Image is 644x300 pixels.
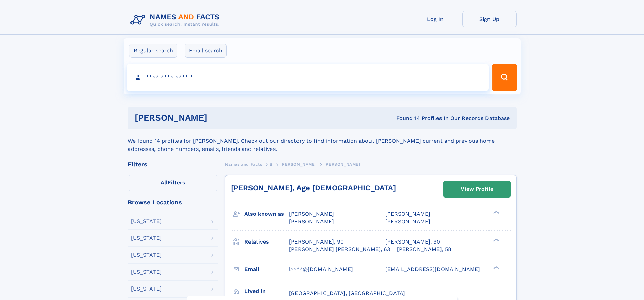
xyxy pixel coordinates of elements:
[244,236,289,248] h3: Relatives
[492,265,500,270] div: ❯
[127,64,489,91] input: search input
[128,11,225,29] img: Logo Names and Facts
[128,129,517,153] div: We found 14 profiles for [PERSON_NAME]. Check out our directory to find information about [PERSON...
[492,210,500,215] div: ❯
[270,160,273,168] a: B
[280,162,316,167] span: [PERSON_NAME]
[385,266,480,272] span: [EMAIL_ADDRESS][DOMAIN_NAME]
[385,211,430,217] span: [PERSON_NAME]
[289,246,390,253] a: [PERSON_NAME] [PERSON_NAME], 63
[185,44,227,58] label: Email search
[131,252,162,258] div: [US_STATE]
[231,184,396,192] a: [PERSON_NAME], Age [DEMOGRAPHIC_DATA]
[131,269,162,275] div: [US_STATE]
[385,218,430,225] span: [PERSON_NAME]
[129,44,177,58] label: Regular search
[128,199,218,205] div: Browse Locations
[131,286,162,292] div: [US_STATE]
[225,160,262,168] a: Names and Facts
[385,238,440,246] a: [PERSON_NAME], 90
[289,211,334,217] span: [PERSON_NAME]
[289,218,334,225] span: [PERSON_NAME]
[408,11,462,27] a: Log In
[289,238,344,246] a: [PERSON_NAME], 90
[397,246,451,253] a: [PERSON_NAME], 58
[244,285,289,297] h3: Lived in
[462,11,517,27] a: Sign Up
[302,115,510,122] div: Found 14 Profiles In Our Records Database
[324,162,360,167] span: [PERSON_NAME]
[492,64,517,91] button: Search Button
[131,218,162,224] div: [US_STATE]
[444,181,510,197] a: View Profile
[492,238,500,242] div: ❯
[461,181,493,197] div: View Profile
[131,235,162,241] div: [US_STATE]
[270,162,273,167] span: B
[135,114,302,122] h1: [PERSON_NAME]
[128,161,218,167] div: Filters
[161,179,168,186] span: All
[244,263,289,275] h3: Email
[289,290,405,296] span: [GEOGRAPHIC_DATA], [GEOGRAPHIC_DATA]
[128,175,218,191] label: Filters
[244,208,289,220] h3: Also known as
[280,160,316,168] a: [PERSON_NAME]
